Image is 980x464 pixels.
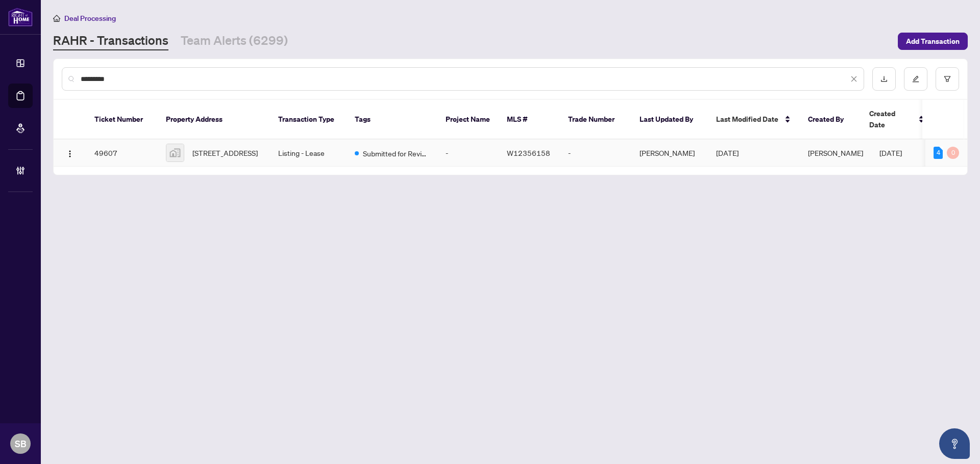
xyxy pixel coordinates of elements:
button: edit [904,67,927,91]
span: Deal Processing [64,14,116,23]
th: Tags [347,100,437,140]
th: Project Name [437,100,499,140]
span: [STREET_ADDRESS] [192,147,258,158]
a: Team Alerts (6299) [181,32,288,50]
span: [DATE] [879,148,902,157]
th: Last Updated By [631,100,708,140]
td: 49607 [86,140,158,167]
span: SB [15,436,27,451]
div: 0 [947,147,959,159]
span: W12356158 [507,148,550,157]
span: [PERSON_NAME] [808,148,863,157]
th: Trade Number [560,100,631,140]
img: Logo [66,150,74,158]
span: Last Modified Date [716,114,778,125]
th: MLS # [499,100,560,140]
td: - [437,140,499,167]
span: Add Transaction [906,33,960,49]
span: filter [944,75,951,83]
span: Submitted for Review [363,148,429,159]
th: Last Modified Date [708,100,800,140]
td: [PERSON_NAME] [631,140,708,167]
div: 4 [934,147,943,159]
span: Created Date [869,108,912,130]
th: Property Address [158,100,270,140]
button: Logo [62,145,78,161]
img: thumbnail-img [166,144,184,161]
th: Created Date [861,100,933,140]
span: download [880,75,888,83]
button: filter [936,67,959,91]
span: edit [912,75,919,83]
th: Created By [800,100,861,140]
a: RAHR - Transactions [53,32,168,50]
span: [DATE] [716,148,739,157]
span: close [850,75,857,83]
th: Ticket Number [86,100,158,140]
button: Open asap [939,428,970,459]
img: logo [8,8,33,26]
td: - [560,140,631,167]
td: Listing - Lease [270,140,347,167]
button: download [872,67,896,91]
button: Add Transaction [898,33,968,50]
th: Transaction Type [270,100,347,140]
span: home [53,15,60,22]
